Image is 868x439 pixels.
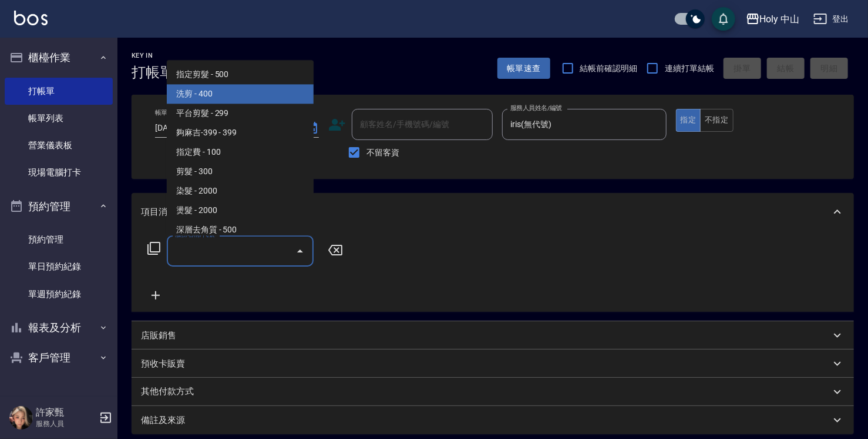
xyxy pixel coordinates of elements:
button: 報表及分析 [5,312,113,343]
a: 帳單列表 [5,105,113,132]
h3: 打帳單 [132,64,174,81]
span: 洗剪 - 400 [167,84,314,104]
span: 染髮 - 2000 [167,181,314,201]
span: 指定費 - 100 [167,142,314,162]
span: 剪髮 - 300 [167,162,314,181]
p: 預收卡販賣 [141,358,185,370]
p: 服務人員 [36,418,96,429]
button: save [712,7,735,31]
span: 平台剪髮 - 299 [167,104,314,123]
div: Holy 中山 [760,12,800,26]
span: 深層去角質 - 500 [167,220,314,240]
p: 備註及來源 [141,414,185,427]
div: 預收卡販賣 [132,350,854,378]
p: 項目消費 [141,206,176,218]
a: 現場電腦打卡 [5,159,113,186]
img: Logo [14,11,48,25]
span: 連續打單結帳 [665,62,714,75]
button: Close [291,242,309,261]
p: 店販銷售 [141,330,176,342]
span: 不留客資 [366,147,399,159]
a: 單日預約紀錄 [5,253,113,280]
div: 備註及來源 [132,406,854,434]
span: 指定剪髮 - 500 [167,65,314,84]
div: 其他付款方式 [132,378,854,406]
img: Person [9,406,33,430]
div: 項目消費 [132,193,854,231]
button: Holy 中山 [741,7,805,31]
label: 服務人員姓名/編號 [510,104,562,112]
a: 營業儀表板 [5,132,113,159]
label: 帳單日期 [155,108,180,117]
button: 帳單速查 [497,58,550,79]
p: 其他付款方式 [141,385,200,398]
button: 預約管理 [5,191,113,222]
button: 不指定 [700,109,733,132]
input: YYYY/MM/DD hh:mm [155,118,293,138]
a: 單週預約紀錄 [5,281,113,308]
button: 客戶管理 [5,342,113,373]
button: 櫃檯作業 [5,42,113,73]
span: 燙髮 - 2000 [167,201,314,220]
button: 登出 [809,8,854,30]
h2: Key In [132,52,174,59]
button: 指定 [676,109,701,132]
h5: 許家甄 [36,407,96,418]
div: 店販銷售 [132,321,854,350]
a: 預約管理 [5,226,113,253]
span: 結帳前確認明細 [580,62,638,75]
a: 打帳單 [5,78,113,105]
span: 夠麻吉-399 - 399 [167,123,314,142]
